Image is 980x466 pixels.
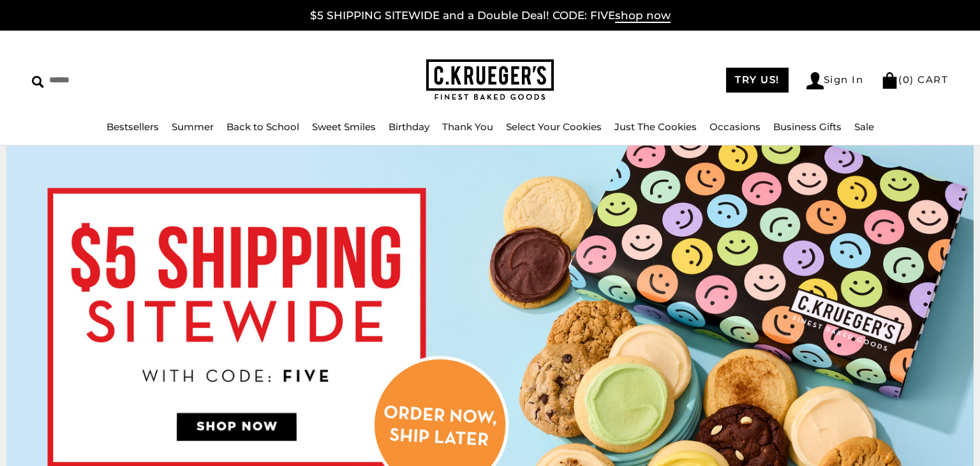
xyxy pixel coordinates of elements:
[389,121,429,133] a: Birthday
[806,72,864,89] a: Sign In
[726,68,789,93] a: TRY US!
[310,9,671,23] a: $5 SHIPPING SITEWIDE and a Double Deal! CODE: FIVEshop now
[32,76,44,88] img: Search
[881,73,948,86] a: (0) CART
[172,121,214,133] a: Summer
[614,121,697,133] a: Just The Cookies
[107,121,159,133] a: Bestsellers
[226,121,299,133] a: Back to School
[854,121,874,133] a: Sale
[709,121,761,133] a: Occasions
[806,72,824,89] img: Account
[881,72,898,89] img: Bag
[506,121,602,133] a: Select Your Cookies
[903,73,910,86] span: 0
[312,121,376,133] a: Sweet Smiles
[773,121,842,133] a: Business Gifts
[615,9,671,23] span: shop now
[442,121,493,133] a: Thank You
[32,70,249,90] input: Search
[426,59,554,101] img: C.KRUEGER'S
